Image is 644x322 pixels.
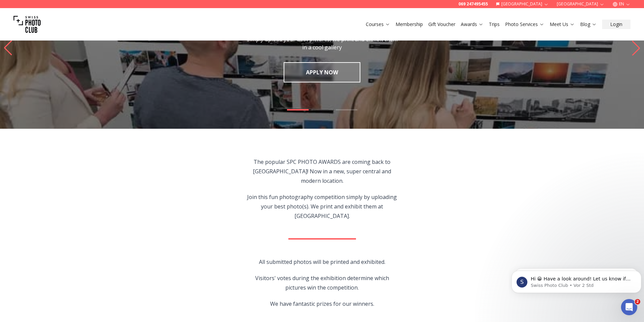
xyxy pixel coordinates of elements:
p: All submitted photos will be printed and exhibited. [245,257,399,267]
a: Courses [366,21,390,28]
a: 069 247495455 [458,1,488,7]
button: Photo Services [502,20,547,29]
button: Awards [458,20,486,29]
a: Awards [461,21,483,28]
button: Meet Us [547,20,577,29]
a: Membership [396,21,423,28]
button: Membership [393,20,426,29]
button: Blog [577,20,599,29]
button: Courses [363,20,393,29]
iframe: Intercom notifications Nachricht [509,256,644,304]
a: Blog [580,21,597,28]
p: The popular SPC PHOTO AWARDS are coming back to [GEOGRAPHIC_DATA]! Now in a new, super central an... [245,157,399,185]
iframe: Intercom live chat [621,299,637,315]
button: Trips [486,20,502,29]
a: Trips [489,21,500,28]
p: Visitors' votes during the exhibition determine which pictures win the competition. [245,273,399,292]
p: Join this fun photography competition simply by uploading your best photo(s). We print and exhibi... [245,192,399,221]
span: 2 [635,299,640,304]
a: Photo Services [505,21,544,28]
p: We have fantastic prizes for our winners. [245,299,399,308]
img: Swiss photo club [14,11,41,38]
p: Simply upload your best pictures, we print and exhibit them in a cool gallery [246,35,398,51]
button: Login [602,20,630,29]
button: Gift Voucher [426,20,458,29]
a: APPLY NOW [284,62,360,82]
a: Meet Us [550,21,575,28]
a: Gift Voucher [428,21,455,28]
